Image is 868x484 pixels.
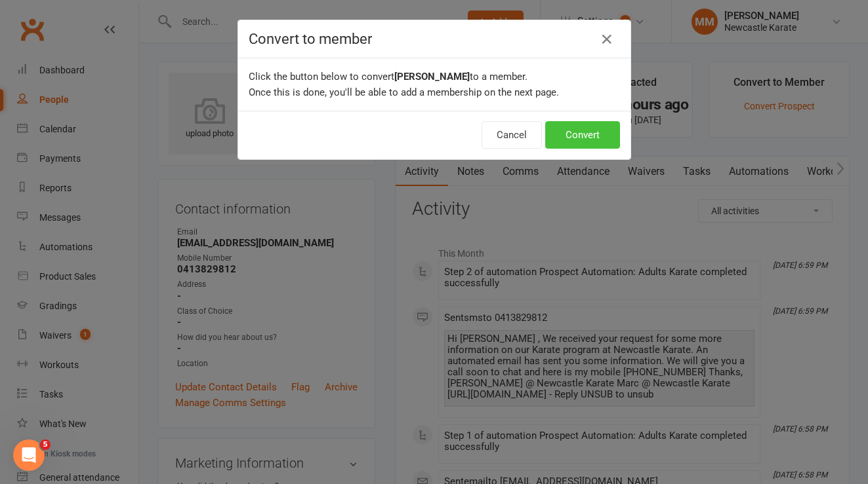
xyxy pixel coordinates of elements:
[545,121,620,149] button: Convert
[238,58,630,111] div: Click the button below to convert to a member. Once this is done, you'll be able to add a members...
[482,121,542,149] button: Cancel
[40,439,51,450] span: 5
[13,439,45,471] iframe: Intercom live chat
[394,71,470,83] b: [PERSON_NAME]
[249,31,620,47] h4: Convert to member
[596,29,617,50] button: Close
